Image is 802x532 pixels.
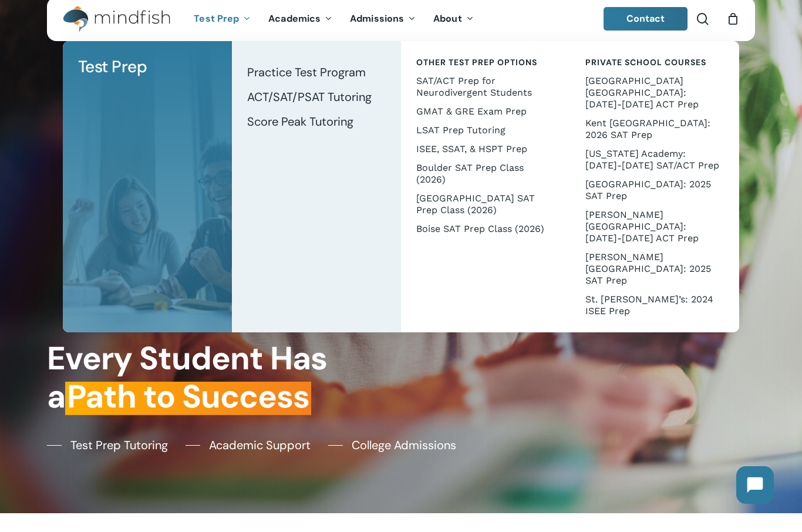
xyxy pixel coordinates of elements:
a: Test Prep [185,14,260,24]
span: Contact [626,12,665,25]
span: Test Prep Tutoring [70,436,168,454]
a: Test Prep Tutoring [47,436,168,454]
a: Academics [260,14,341,24]
span: Test Prep [194,12,239,25]
a: Contact [604,7,688,31]
span: About [433,12,462,25]
a: Other Test Prep Options [413,53,558,72]
a: Cart [726,12,739,25]
span: Private School Courses [585,57,706,68]
span: Other Test Prep Options [416,57,537,68]
span: College Admissions [352,436,456,454]
iframe: Chatbot [725,454,786,516]
em: Path to Success [65,376,311,417]
a: About [424,14,483,24]
span: Academic Support [209,436,311,454]
span: Test Prep [78,56,147,78]
span: Academics [268,12,321,25]
a: Test Prep [75,53,220,81]
a: Private School Courses [582,53,727,72]
a: Admissions [341,14,424,24]
h1: Every Student Has a [47,339,393,416]
a: College Admissions [328,436,456,454]
a: Academic Support [186,436,311,454]
span: Admissions [350,12,404,25]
